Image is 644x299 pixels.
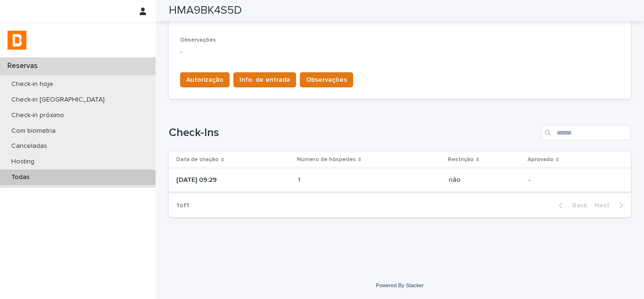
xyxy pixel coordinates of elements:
[551,201,591,210] button: Back
[449,176,521,184] p: não
[4,173,37,181] p: Todas
[306,75,347,85] span: Observações
[169,168,631,192] tr: [DATE] 09:2911 não-
[528,154,553,165] p: Aprovado
[186,75,223,85] span: Autorização
[233,72,296,87] button: Info. de entrada
[169,126,537,140] h1: Check-Ins
[4,96,112,104] p: Check-in [GEOGRAPHIC_DATA]
[4,61,45,70] p: Reservas
[169,4,242,17] h2: HMA9BK4S5D
[4,142,55,150] p: Canceladas
[4,80,61,88] p: Check-in hoje
[4,158,42,166] p: Hosting
[300,72,353,87] button: Observações
[4,127,63,135] p: Com biometria
[169,194,197,217] p: 1 of 1
[591,201,631,210] button: Next
[567,202,587,209] span: Back
[448,154,474,165] p: Restrição
[176,154,219,165] p: Data de criação
[180,47,619,57] p: -
[297,154,356,165] p: Número de hóspedes
[298,174,302,184] p: 1
[176,176,290,184] p: [DATE] 09:29
[528,176,616,184] p: -
[594,202,615,209] span: Next
[541,125,631,140] input: Search
[239,75,290,85] span: Info. de entrada
[4,111,72,120] p: Check-in próximo
[180,72,230,87] button: Autorização
[8,31,26,50] img: zVaNuJHRTjyIjT5M9Xd5
[376,282,423,288] a: Powered By Stacker
[180,37,216,43] span: Observações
